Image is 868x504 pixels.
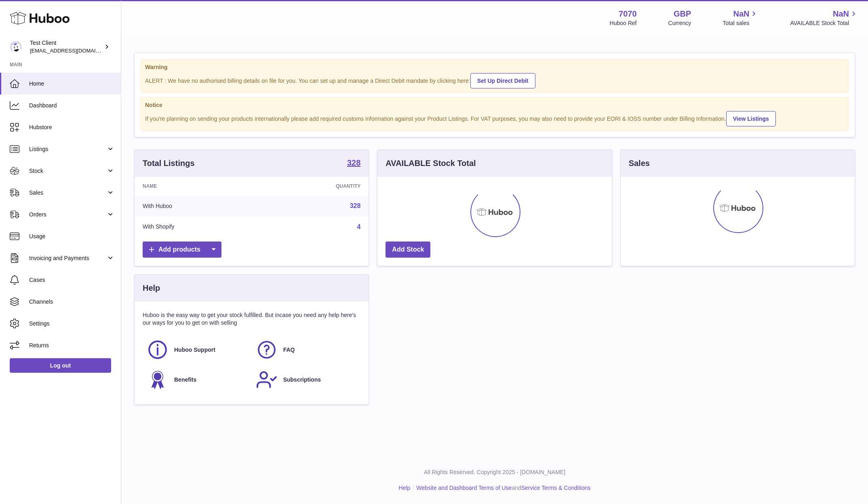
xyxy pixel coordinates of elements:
[674,8,691,19] strong: GBP
[143,158,195,169] h3: Total Listings
[521,485,591,491] a: Service Terms & Conditions
[135,195,261,216] td: With Huboo
[470,73,535,88] a: Set Up Direct Debit
[147,369,248,391] a: Benefits
[29,254,106,262] span: Invoicing and Payments
[261,177,369,195] th: Quantity
[128,468,862,476] p: All Rights Reserved. Copyright 2025 - [DOMAIN_NAME]
[629,158,650,169] h3: Sales
[143,283,160,294] h3: Help
[29,167,106,175] span: Stock
[143,241,221,258] a: Add products
[30,39,103,55] div: Test Client
[386,158,476,169] h3: AVAILABLE Stock Total
[790,19,858,27] span: AVAILABLE Stock Total
[723,8,758,27] a: NaN Total sales
[610,19,637,27] div: Huboo Ref
[726,111,776,126] a: View Listings
[135,177,261,195] th: Name
[347,159,360,168] a: 328
[283,346,295,354] span: FAQ
[29,189,106,197] span: Sales
[283,376,321,384] span: Subscriptions
[29,320,115,328] span: Settings
[174,376,196,384] span: Benefits
[347,159,360,167] strong: 328
[29,211,106,218] span: Orders
[29,298,115,306] span: Channels
[619,8,637,19] strong: 7070
[145,72,844,88] div: ALERT : We have no authorised billing details on file for you. You can set up and manage a Direct...
[10,358,111,373] a: Log out
[29,102,115,109] span: Dashboard
[145,110,844,126] div: If you're planning on sending your products internationally please add required customs informati...
[256,339,357,361] a: FAQ
[145,101,844,109] strong: Notice
[29,124,115,131] span: Hubstore
[399,485,411,491] a: Help
[733,8,749,19] span: NaN
[357,223,360,230] a: 4
[174,346,215,354] span: Huboo Support
[143,311,360,327] p: Huboo is the easy way to get your stock fulfilled. But incase you need any help here's our ways f...
[790,8,858,27] a: NaN AVAILABLE Stock Total
[413,484,590,492] li: and
[29,145,106,153] span: Listings
[668,19,691,27] div: Currency
[723,19,758,27] span: Total sales
[29,80,115,88] span: Home
[147,339,248,361] a: Huboo Support
[29,342,115,349] span: Returns
[145,63,844,71] strong: Warning
[135,216,261,237] td: With Shopify
[256,369,357,391] a: Subscriptions
[10,41,22,53] img: QATestClientTwo@hubboo.co.uk
[29,233,115,240] span: Usage
[386,241,430,258] a: Add Stock
[350,202,361,209] a: 328
[833,8,849,19] span: NaN
[30,47,119,54] span: [EMAIL_ADDRESS][DOMAIN_NAME]
[416,485,512,491] a: Website and Dashboard Terms of Use
[29,276,115,284] span: Cases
